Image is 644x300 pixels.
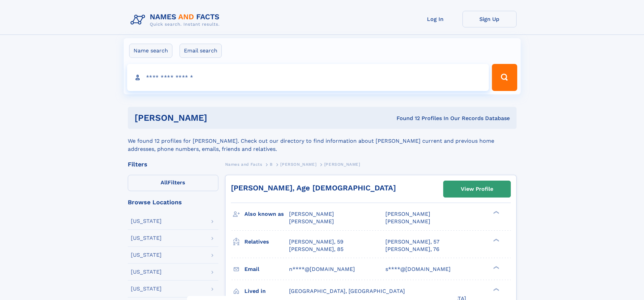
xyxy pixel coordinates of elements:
[324,162,360,167] span: [PERSON_NAME]
[131,235,162,241] div: [US_STATE]
[129,44,172,58] label: Name search
[128,199,218,205] div: Browse Locations
[270,162,273,167] span: B
[128,11,225,29] img: Logo Names and Facts
[244,236,289,248] h3: Relatives
[244,263,289,275] h3: Email
[385,246,439,253] a: [PERSON_NAME], 76
[180,44,222,58] label: Email search
[461,181,493,197] div: View Profile
[492,64,517,91] button: Search Button
[135,114,302,122] h1: [PERSON_NAME]
[492,210,500,215] div: ❯
[127,64,489,91] input: search input
[244,285,289,297] h3: Lived in
[280,162,316,167] span: [PERSON_NAME]
[444,181,510,197] a: View Profile
[385,238,439,246] a: [PERSON_NAME], 57
[131,269,162,275] div: [US_STATE]
[462,11,517,27] a: Sign Up
[492,238,500,242] div: ❯
[289,238,343,246] a: [PERSON_NAME], 59
[408,11,462,27] a: Log In
[128,161,218,167] div: Filters
[131,286,162,292] div: [US_STATE]
[128,175,218,191] label: Filters
[128,129,517,153] div: We found 12 profiles for [PERSON_NAME]. Check out our directory to find information about [PERSON...
[280,160,316,168] a: [PERSON_NAME]
[492,287,500,292] div: ❯
[289,288,405,294] span: [GEOGRAPHIC_DATA], [GEOGRAPHIC_DATA]
[289,211,334,217] span: [PERSON_NAME]
[302,115,510,122] div: Found 12 Profiles In Our Records Database
[131,252,162,258] div: [US_STATE]
[385,218,430,225] span: [PERSON_NAME]
[231,184,396,192] a: [PERSON_NAME], Age [DEMOGRAPHIC_DATA]
[385,211,430,217] span: [PERSON_NAME]
[492,265,500,270] div: ❯
[244,208,289,220] h3: Also known as
[161,179,168,186] span: All
[289,218,334,225] span: [PERSON_NAME]
[225,160,262,168] a: Names and Facts
[289,246,343,253] a: [PERSON_NAME], 85
[270,160,273,168] a: B
[131,218,162,224] div: [US_STATE]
